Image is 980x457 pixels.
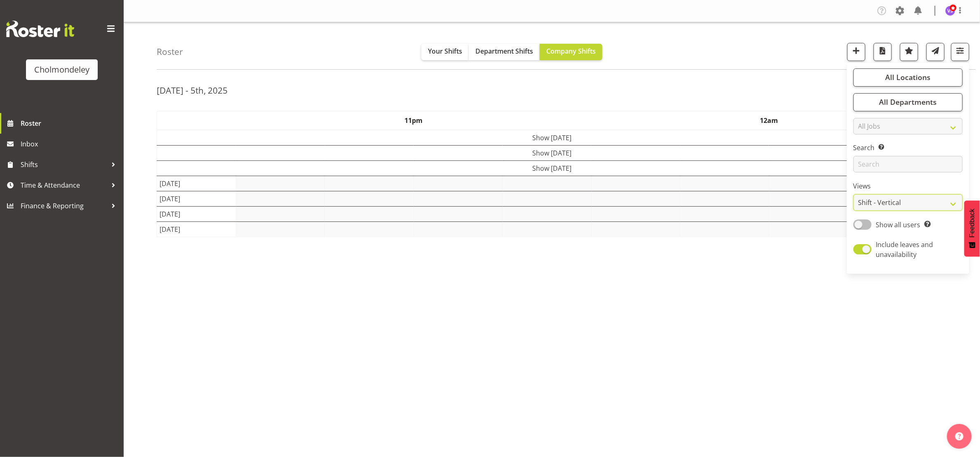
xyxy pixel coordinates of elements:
span: Time & Attendance [21,179,107,191]
button: All Departments [853,93,963,111]
button: Download a PDF of the roster according to the set date range. [874,43,892,61]
td: [DATE] [157,176,236,191]
button: Add a new shift [847,43,865,61]
button: All Locations [853,68,963,87]
span: Feedback [968,209,976,238]
td: [DATE] [157,221,236,237]
button: Highlight an important date within the roster. [900,43,918,61]
td: Show [DATE] [157,145,947,160]
img: Rosterit website logo [6,21,74,37]
span: Roster [21,117,120,130]
img: victoria-spackman5507.jpg [945,6,955,16]
td: [DATE] [157,206,236,221]
input: Search [853,156,963,172]
td: [DATE] [157,191,236,206]
button: Feedback - Show survey [964,200,980,257]
td: Show [DATE] [157,130,947,146]
span: Shifts [21,158,107,171]
button: Filter Shifts [951,43,969,61]
span: All Departments [879,97,937,107]
th: 12am [591,111,947,130]
button: Your Shifts [421,44,469,60]
span: Your Shifts [428,47,462,56]
th: 11pm [236,111,591,130]
button: Department Shifts [469,44,540,60]
td: Show [DATE] [157,160,947,176]
span: Company Shifts [546,47,596,56]
h2: [DATE] - 5th, 2025 [157,85,228,96]
label: Search [853,143,963,153]
span: Show all users [876,220,921,229]
span: Include leaves and unavailability [876,240,933,259]
button: Send a list of all shifts for the selected filtered period to all rostered employees. [926,43,945,61]
span: Finance & Reporting [21,200,107,212]
img: help-xxl-2.png [955,432,964,441]
span: All Locations [885,72,931,82]
div: Cholmondeley [34,64,89,76]
button: Company Shifts [540,44,602,60]
span: Department Shifts [475,47,533,56]
h4: Roster [157,47,183,57]
span: Inbox [21,138,120,150]
label: Views [853,181,963,191]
